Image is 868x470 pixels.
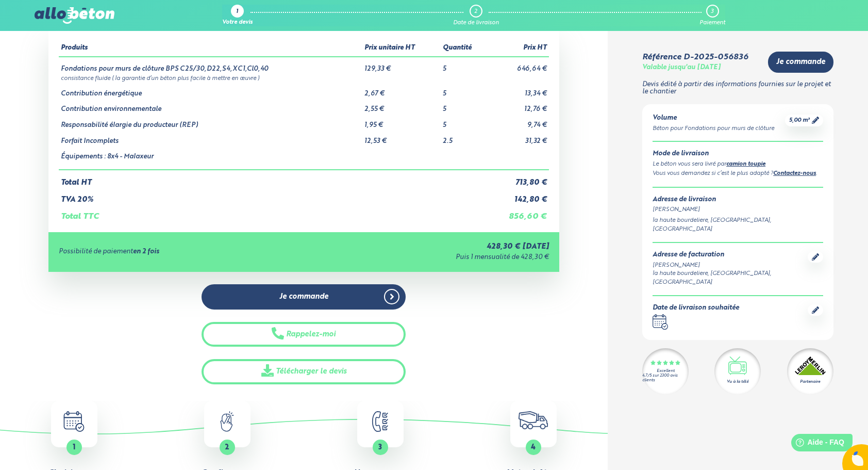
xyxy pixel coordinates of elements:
div: 3 [711,8,713,15]
td: 5 [441,82,488,98]
th: Prix HT [488,40,549,57]
td: Équipements : 8x4 - Malaxeur [59,145,362,170]
div: 4.7/5 sur 2300 avis clients [642,374,689,383]
div: Adresse de facturation [653,251,807,259]
div: Mode de livraison [653,150,823,158]
div: Votre devis [222,20,253,26]
div: Paiement [699,20,725,26]
th: Quantité [441,40,488,57]
div: 2 [474,8,477,15]
span: Je commande [279,293,328,301]
span: 4 [531,444,536,451]
p: Devis édité à partir des informations fournies sur le projet et le chantier [642,81,833,96]
strong: en 2 fois [133,248,159,255]
div: Référence D-2025-056836 [642,53,748,62]
td: 2,55 € [362,98,441,114]
a: Je commande [202,284,406,310]
div: [PERSON_NAME] [653,261,807,270]
td: Contribution environnementale [59,98,362,114]
a: 1 Votre devis [222,5,253,26]
td: 12,53 € [362,129,441,145]
div: Volume [653,115,774,122]
td: 142,80 € [488,187,549,204]
td: Contribution énergétique [59,82,362,98]
div: Adresse de livraison [653,196,823,204]
img: truck.c7a9816ed8b9b1312949.png [519,411,548,429]
div: Puis 1 mensualité de 428,30 € [313,254,548,262]
th: Produits [59,40,362,57]
div: 428,30 € [DATE] [313,242,548,251]
span: 2 [225,444,229,451]
a: Je commande [768,52,833,73]
div: Possibilité de paiement [59,248,313,256]
td: 2,67 € [362,82,441,98]
iframe: Help widget launcher [776,430,857,459]
td: Fondations pour murs de clôture BPS C25/30,D22,S4,XC1,Cl0,40 [59,57,362,73]
button: Rappelez-moi [202,322,406,347]
span: 3 [378,444,382,451]
td: 2.5 [441,129,488,145]
div: la haute bourdeliere, [GEOGRAPHIC_DATA], [GEOGRAPHIC_DATA] [653,269,807,287]
td: 646,64 € [488,57,549,73]
td: 31,32 € [488,129,549,145]
a: Contactez-nous [773,171,816,176]
div: Valable jusqu'au [DATE] [642,64,721,72]
td: 5 [441,57,488,73]
div: Vous vous demandez si c’est le plus adapté ? . [653,169,823,179]
a: camion toupie [726,161,765,167]
td: 12,76 € [488,98,549,114]
a: Télécharger le devis [202,359,406,384]
td: Total HT [59,170,488,187]
th: Prix unitaire HT [362,40,441,57]
td: 1,95 € [362,114,441,129]
div: Vu à la télé [727,379,748,385]
span: 1 [73,444,75,451]
span: Je commande [776,58,825,67]
td: consistance fluide ( la garantie d’un béton plus facile à mettre en œuvre ) [59,73,548,82]
div: Excellent [657,369,675,374]
td: 13,34 € [488,82,549,98]
div: Date de livraison souhaitée [653,304,739,312]
td: 713,80 € [488,170,549,187]
td: 5 [441,114,488,129]
td: Total TTC [59,204,488,221]
div: Partenaire [800,379,820,385]
div: 1 [236,9,238,15]
td: Forfait Incomplets [59,129,362,145]
td: TVA 20% [59,187,488,204]
td: 129,33 € [362,57,441,73]
td: Responsabilité élargie du producteur (REP) [59,114,362,129]
div: Le béton vous sera livré par [653,160,823,169]
td: 5 [441,98,488,114]
a: 3 Paiement [699,5,725,26]
img: allobéton [35,7,114,24]
a: 2 Date de livraison [453,5,499,26]
div: [PERSON_NAME] [653,205,823,214]
td: 9,74 € [488,114,549,129]
div: Date de livraison [453,20,499,26]
td: 856,60 € [488,204,549,221]
div: Béton pour Fondations pour murs de clôture [653,124,774,133]
div: la haute bourdeliere, [GEOGRAPHIC_DATA], [GEOGRAPHIC_DATA] [653,216,823,234]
